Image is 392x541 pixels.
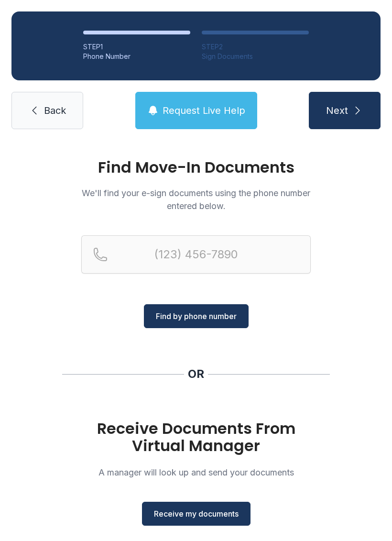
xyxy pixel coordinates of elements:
span: Request Live Help [163,104,245,117]
span: Back [44,104,66,117]
div: STEP 2 [202,42,309,52]
div: STEP 1 [83,42,190,52]
div: Sign Documents [202,52,309,61]
span: Find by phone number [156,310,237,322]
span: Receive my documents [154,508,239,519]
h1: Find Move-In Documents [81,160,311,175]
input: Reservation phone number [81,235,311,274]
div: OR [188,366,204,382]
span: Next [326,104,348,117]
div: Phone Number [83,52,190,61]
p: We'll find your e-sign documents using the phone number entered below. [81,187,311,212]
h1: Receive Documents From Virtual Manager [81,420,311,454]
p: A manager will look up and send your documents [81,466,311,479]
